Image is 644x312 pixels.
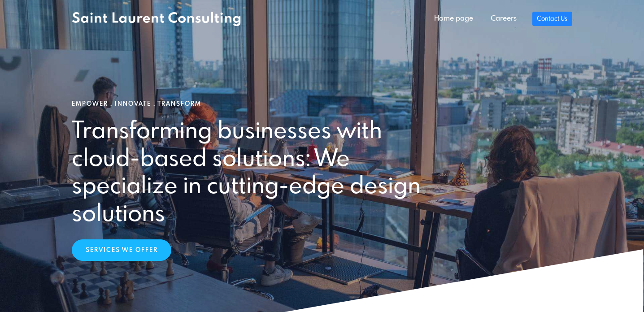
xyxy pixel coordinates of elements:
[72,239,171,261] a: Services We Offer
[426,10,482,28] a: Home page
[532,12,572,26] a: Contact Us
[482,10,525,28] a: Careers
[72,118,447,229] h2: Transforming businesses with cloud-based solutions: We specialize in cutting-edge design solutions
[72,100,572,108] h1: Empower . Innovate . Transform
